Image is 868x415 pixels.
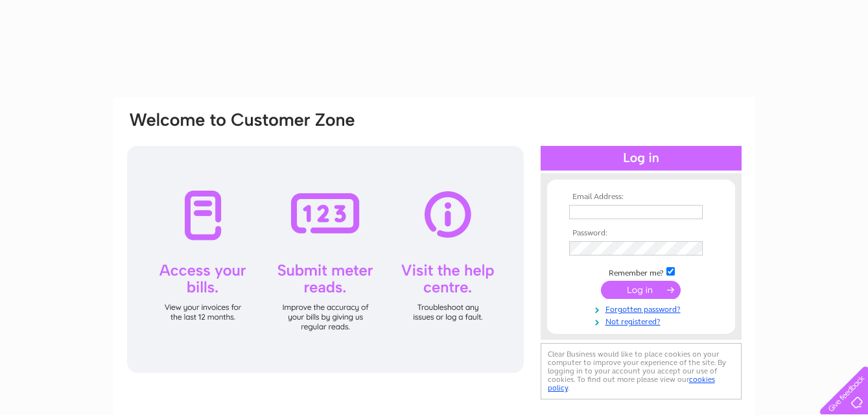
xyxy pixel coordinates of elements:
[601,281,681,299] input: Submit
[548,375,715,392] a: cookies policy
[566,229,716,238] th: Password:
[566,265,716,278] td: Remember me?
[569,314,716,327] a: Not registered?
[541,343,742,399] div: Clear Business would like to place cookies on your computer to improve your experience of the sit...
[569,302,716,314] a: Forgotten password?
[566,193,716,202] th: Email Address:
